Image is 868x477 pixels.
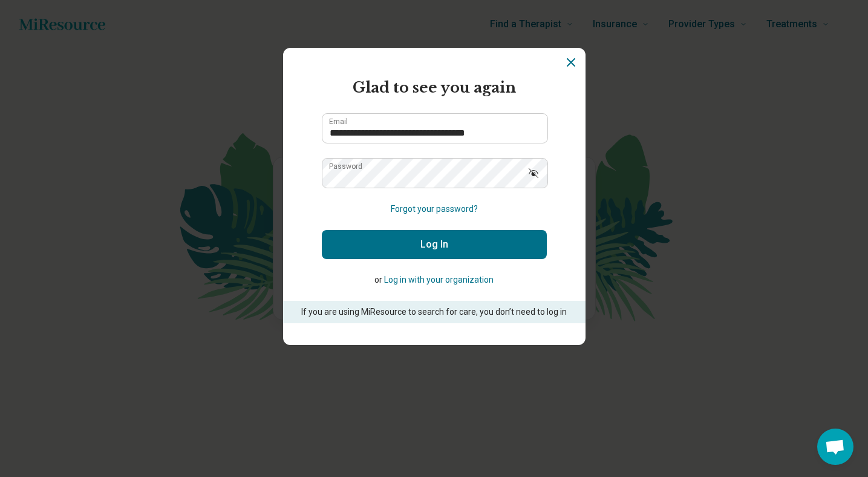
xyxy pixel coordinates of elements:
[520,158,547,187] button: Show password
[300,306,569,318] p: If you are using MiResource to search for care, you don’t need to log in
[283,48,586,345] section: Login Dialog
[384,274,494,286] button: Log in with your organization
[322,274,547,286] p: or
[564,55,578,70] button: Dismiss
[322,230,547,259] button: Log In
[322,77,547,99] h2: Glad to see you again
[329,163,362,170] label: Password
[391,203,478,215] button: Forgot your password?
[329,118,348,125] label: Email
